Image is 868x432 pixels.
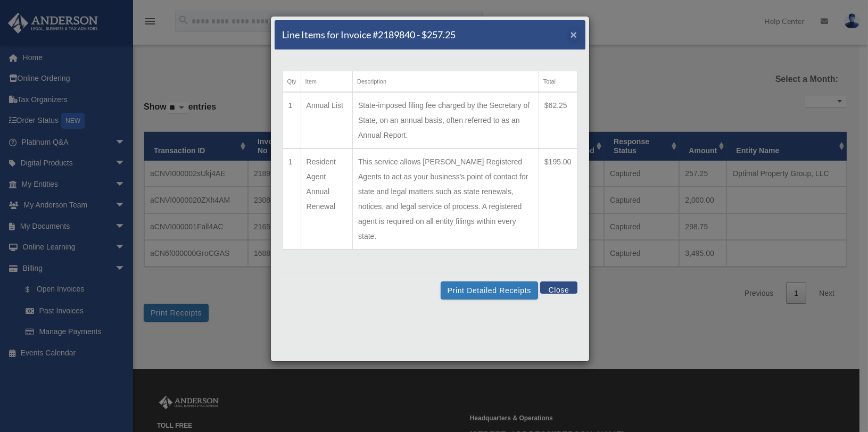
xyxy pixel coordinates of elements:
[283,92,301,148] td: 1
[540,281,577,294] button: Close
[571,28,577,40] span: ×
[301,92,352,148] td: Annual List
[539,92,577,148] td: $62.25
[539,71,577,93] th: Total
[571,29,577,40] button: Close
[283,71,301,93] th: Qty
[283,28,456,41] h5: Line Items for Invoice #2189840 - $257.25
[353,92,539,148] td: State-imposed filing fee charged by the Secretary of State, on an annual basis, often referred to...
[353,71,539,93] th: Description
[283,148,301,250] td: 1
[441,281,538,300] button: Print Detailed Receipts
[353,148,539,250] td: This service allows [PERSON_NAME] Registered Agents to act as your business's point of contact fo...
[301,71,352,93] th: Item
[539,148,577,250] td: $195.00
[301,148,352,250] td: Resident Agent Annual Renewal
